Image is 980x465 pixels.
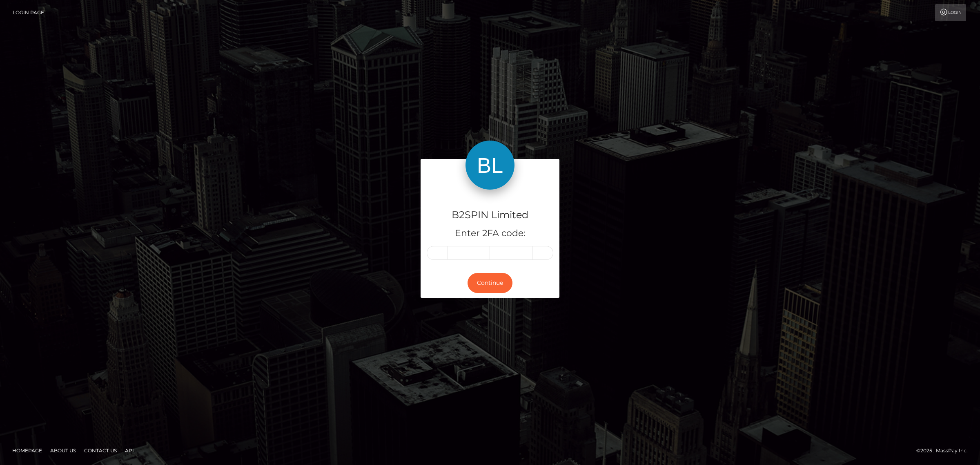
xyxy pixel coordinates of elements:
div: © 2025 , MassPay Inc. [916,446,974,455]
a: Homepage [9,444,45,457]
a: Contact Us [81,444,120,457]
button: Continue [468,273,512,293]
a: Login [935,4,966,21]
a: Login Page [13,4,44,21]
h4: B2SPIN Limited [427,208,553,222]
img: B2SPIN Limited [465,141,514,190]
a: API [122,444,137,457]
h5: Enter 2FA code: [427,227,553,240]
a: About Us [47,444,79,457]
